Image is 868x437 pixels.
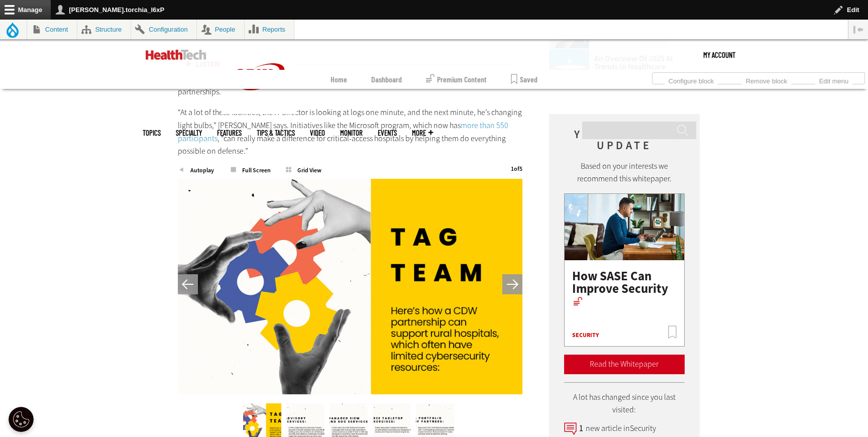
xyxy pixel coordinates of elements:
a: Video [310,129,325,137]
a: Security [572,331,599,339]
img: Home [146,50,206,60]
span: Full Screen [230,167,283,173]
a: Dashboard [371,70,402,89]
button: Previous [178,274,198,294]
a: Saved [511,70,537,89]
a: Reports [245,20,294,39]
span: Grid View [285,167,335,173]
span: 5 [519,165,522,173]
a: Configure block [665,74,718,85]
button: Vertical orientation [848,20,868,39]
a: Configuration [131,20,196,39]
span: Topics [143,129,161,137]
a: Events [378,129,397,137]
img: Home [222,40,297,114]
button: Open Preferences [9,407,34,432]
div: new article in [586,424,685,432]
h2: Your Insider Update [564,129,685,151]
a: Premium Content [426,70,487,89]
a: Structure [77,20,131,39]
span: 1 [511,165,514,173]
a: MonITor [340,129,363,137]
a: Home [331,70,347,89]
a: Features [217,129,242,137]
button: Next [502,274,522,294]
a: Edit menu [815,74,852,85]
span: Autoplay [178,167,228,173]
a: How SASE Can Improve Security [572,268,668,309]
a: Tips & Tactics [257,129,295,137]
div: User menu [703,40,735,70]
p: Based on your interests we recommend this whitepaper. [564,160,685,185]
p: A lot has changed since you last visited: [564,391,685,416]
span: More [412,129,433,137]
a: Read the Whitepaper [564,355,685,374]
img: Work from home [565,194,684,260]
div: of [511,166,522,172]
a: CDW [222,106,297,117]
a: Content [27,20,77,39]
a: Remove block [742,74,791,85]
a: My Account [703,40,735,70]
div: Cookie Settings [9,407,34,432]
span: Specialty [176,129,202,137]
a: People [197,20,244,39]
span: Security [630,423,656,433]
div: 1 [579,424,583,432]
